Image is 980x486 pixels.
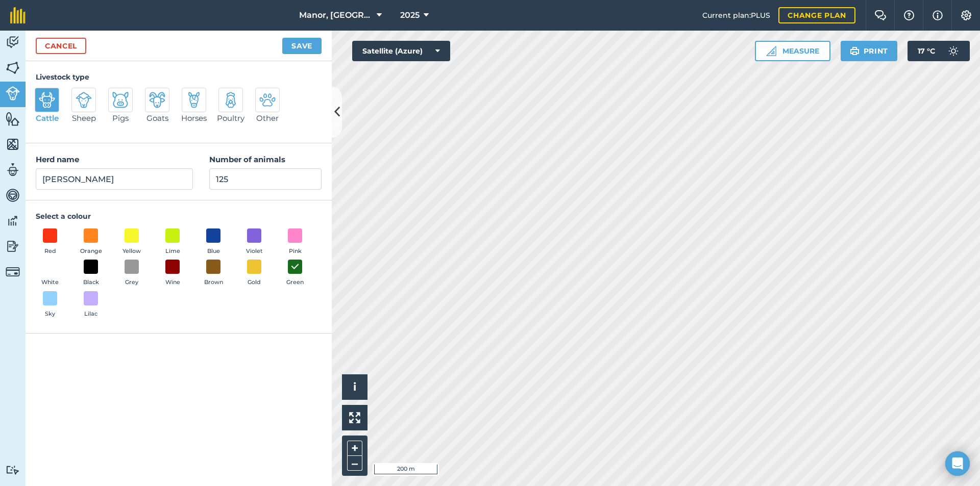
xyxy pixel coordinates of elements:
[117,228,146,256] button: Yellow
[207,247,220,256] span: Blue
[204,278,223,287] span: Brown
[352,41,450,61] button: Satellite (Azure)
[6,162,20,177] img: svg+xml;base64,PD94bWwgdmVyc2lvbj0iMS4wIiBlbmNvZGluZz0idXRmLTgiPz4KPCEtLSBHZW5lcmF0b3I6IEFkb2JlIE...
[755,41,830,61] button: Measure
[209,155,285,164] strong: Number of animals
[240,228,268,256] button: Violet
[83,278,99,287] span: Black
[36,212,91,221] strong: Select a colour
[77,228,105,256] button: Orange
[945,451,970,476] div: Open Intercom Messenger
[36,260,64,287] button: White
[6,213,20,228] img: svg+xml;base64,PD94bWwgdmVyc2lvbj0iMS4wIiBlbmNvZGluZz0idXRmLTgiPz4KPCEtLSBHZW5lcmF0b3I6IEFkb2JlIE...
[943,41,964,61] img: svg+xml;base64,PD94bWwgdmVyc2lvbj0iMS4wIiBlbmNvZGluZz0idXRmLTgiPz4KPCEtLSBHZW5lcmF0b3I6IEFkb2JlIE...
[36,291,64,319] button: Sky
[353,380,356,393] span: i
[125,278,138,287] span: Grey
[36,228,64,256] button: Red
[282,38,322,54] button: Save
[80,247,102,256] span: Orange
[6,60,20,75] img: svg+xml;base64,PHN2ZyB4bWxucz0iaHR0cDovL3d3dy53My5vcmcvMjAwMC9zdmciIHdpZHRoPSI1NiIgaGVpZ2h0PSI2MC...
[347,441,362,456] button: +
[199,260,228,287] button: Brown
[347,456,362,471] button: –
[41,278,59,287] span: White
[146,112,168,124] span: Goats
[289,247,302,256] span: Pink
[6,465,20,475] img: svg+xml;base64,PD94bWwgdmVyc2lvbj0iMS4wIiBlbmNvZGluZz0idXRmLTgiPz4KPCEtLSBHZW5lcmF0b3I6IEFkb2JlIE...
[217,112,244,124] span: Poultry
[6,86,20,100] img: svg+xml;base64,PD94bWwgdmVyc2lvbj0iMS4wIiBlbmNvZGluZz0idXRmLTgiPz4KPCEtLSBHZW5lcmF0b3I6IEFkb2JlIE...
[874,10,887,20] img: Two speech bubbles overlapping with the left bubble in the forefront
[45,310,55,319] span: Sky
[349,412,360,423] img: Four arrows, one pointing top left, one top right, one bottom right and the last bottom left
[158,260,187,287] button: Wine
[240,260,268,287] button: Gold
[248,278,261,287] span: Gold
[186,92,202,108] img: svg+xml;base64,PD94bWwgdmVyc2lvbj0iMS4wIiBlbmNvZGluZz0idXRmLTgiPz4KPCEtLSBHZW5lcmF0b3I6IEFkb2JlIE...
[36,112,59,124] span: Cattle
[44,247,56,256] span: Red
[77,291,105,319] button: Lilac
[84,310,97,319] span: Lilac
[766,46,776,56] img: Ruler icon
[117,260,146,287] button: Grey
[281,228,309,256] button: Pink
[6,239,20,254] img: svg+xml;base64,PD94bWwgdmVyc2lvbj0iMS4wIiBlbmNvZGluZz0idXRmLTgiPz4KPCEtLSBHZW5lcmF0b3I6IEFkb2JlIE...
[36,71,322,83] h4: Livestock type
[199,228,228,256] button: Blue
[259,92,276,108] img: svg+xml;base64,PD94bWwgdmVyc2lvbj0iMS4wIiBlbmNvZGluZz0idXRmLTgiPz4KPCEtLSBHZW5lcmF0b3I6IEFkb2JlIE...
[778,7,855,23] a: Change plan
[158,228,187,256] button: Lime
[122,247,141,256] span: Yellow
[72,112,96,124] span: Sheep
[77,260,105,287] button: Black
[112,92,129,108] img: svg+xml;base64,PD94bWwgdmVyc2lvbj0iMS4wIiBlbmNvZGluZz0idXRmLTgiPz4KPCEtLSBHZW5lcmF0b3I6IEFkb2JlIE...
[281,260,309,287] button: Green
[908,41,970,61] button: 17 °C
[6,35,20,50] img: svg+xml;base64,PD94bWwgdmVyc2lvbj0iMS4wIiBlbmNvZGluZz0idXRmLTgiPz4KPCEtLSBHZW5lcmF0b3I6IEFkb2JlIE...
[6,111,20,126] img: svg+xml;base64,PHN2ZyB4bWxucz0iaHR0cDovL3d3dy53My5vcmcvMjAwMC9zdmciIHdpZHRoPSI1NiIgaGVpZ2h0PSI2MC...
[342,374,367,400] button: i
[960,10,972,20] img: A cog icon
[299,9,373,21] span: Manor, [GEOGRAPHIC_DATA], [GEOGRAPHIC_DATA]
[841,41,898,61] button: Print
[165,278,180,287] span: Wine
[6,265,20,279] img: svg+xml;base64,PD94bWwgdmVyc2lvbj0iMS4wIiBlbmNvZGluZz0idXRmLTgiPz4KPCEtLSBHZW5lcmF0b3I6IEFkb2JlIE...
[256,112,279,124] span: Other
[36,38,86,54] a: Cancel
[290,261,300,273] img: svg+xml;base64,PHN2ZyB4bWxucz0iaHR0cDovL3d3dy53My5vcmcvMjAwMC9zdmciIHdpZHRoPSIxOCIgaGVpZ2h0PSIyNC...
[76,92,92,108] img: svg+xml;base64,PD94bWwgdmVyc2lvbj0iMS4wIiBlbmNvZGluZz0idXRmLTgiPz4KPCEtLSBHZW5lcmF0b3I6IEFkb2JlIE...
[286,278,304,287] span: Green
[246,247,263,256] span: Violet
[181,112,207,124] span: Horses
[223,92,239,108] img: svg+xml;base64,PD94bWwgdmVyc2lvbj0iMS4wIiBlbmNvZGluZz0idXRmLTgiPz4KPCEtLSBHZW5lcmF0b3I6IEFkb2JlIE...
[10,7,26,23] img: fieldmargin Logo
[933,9,943,21] img: svg+xml;base64,PHN2ZyB4bWxucz0iaHR0cDovL3d3dy53My5vcmcvMjAwMC9zdmciIHdpZHRoPSIxNyIgaGVpZ2h0PSIxNy...
[149,92,165,108] img: svg+xml;base64,PD94bWwgdmVyc2lvbj0iMS4wIiBlbmNvZGluZz0idXRmLTgiPz4KPCEtLSBHZW5lcmF0b3I6IEFkb2JlIE...
[39,92,55,108] img: svg+xml;base64,PD94bWwgdmVyc2lvbj0iMS4wIiBlbmNvZGluZz0idXRmLTgiPz4KPCEtLSBHZW5lcmF0b3I6IEFkb2JlIE...
[903,10,915,20] img: A question mark icon
[702,10,770,21] span: Current plan : PLUS
[400,9,420,21] span: 2025
[918,41,935,61] span: 17 ° C
[112,112,129,124] span: Pigs
[6,188,20,203] img: svg+xml;base64,PD94bWwgdmVyc2lvbj0iMS4wIiBlbmNvZGluZz0idXRmLTgiPz4KPCEtLSBHZW5lcmF0b3I6IEFkb2JlIE...
[850,45,860,57] img: svg+xml;base64,PHN2ZyB4bWxucz0iaHR0cDovL3d3dy53My5vcmcvMjAwMC9zdmciIHdpZHRoPSIxOSIgaGVpZ2h0PSIyNC...
[6,137,20,152] img: svg+xml;base64,PHN2ZyB4bWxucz0iaHR0cDovL3d3dy53My5vcmcvMjAwMC9zdmciIHdpZHRoPSI1NiIgaGVpZ2h0PSI2MC...
[36,155,79,164] strong: Herd name
[165,247,180,256] span: Lime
